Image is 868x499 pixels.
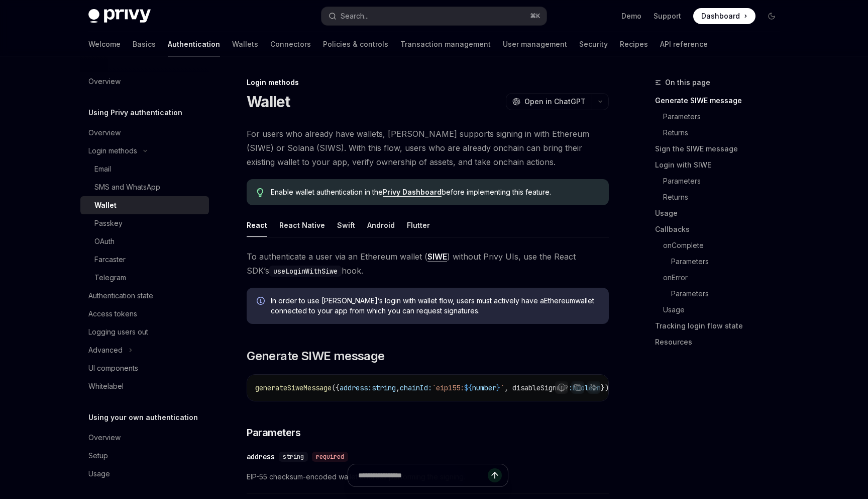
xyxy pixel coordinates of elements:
[80,251,209,269] a: Farcaster
[88,380,124,392] div: Whitelabel
[255,383,332,392] span: generateSiweMessage
[620,32,648,56] a: Recipes
[665,76,710,89] span: On this page
[80,323,209,341] a: Logging users out
[94,272,126,284] div: Telegram
[271,296,599,316] span: In order to use [PERSON_NAME]’s login with wallet flow, users must actively have a Ethereum walle...
[654,11,681,21] a: Support
[693,8,755,24] a: Dashboard
[655,173,788,189] a: Parameters
[80,160,209,178] a: Email
[88,432,121,444] div: Overview
[80,178,209,196] a: SMS and WhatsApp
[358,464,488,486] input: Ask a question...
[655,93,788,109] a: Generate SIWE message
[655,205,788,221] a: Usage
[94,217,123,229] div: Passkey
[80,124,209,142] a: Overview
[400,32,491,56] a: Transaction management
[655,318,788,334] a: Tracking login flow state
[655,237,788,254] a: onComplete
[247,213,267,237] div: React
[655,109,788,125] a: Parameters
[168,32,220,56] a: Authentication
[133,32,156,56] a: Basics
[94,199,117,211] div: Wallet
[247,348,384,364] span: Generate SIWE message
[660,32,708,56] a: API reference
[80,447,209,465] a: Setup
[247,426,300,440] span: Parameters
[80,142,209,160] button: Toggle Login methods section
[464,383,472,392] span: ${
[655,157,788,173] a: Login with SIWE
[655,334,788,350] a: Resources
[88,32,121,56] a: Welcome
[270,32,311,56] a: Connectors
[88,75,121,88] div: Overview
[247,77,609,88] div: Login methods
[80,465,209,483] a: Usage
[88,344,123,356] div: Advanced
[88,468,110,480] div: Usage
[80,214,209,232] a: Passkey
[88,450,108,462] div: Setup
[400,383,432,392] span: chainId:
[279,213,325,237] div: React Native
[88,127,121,139] div: Overview
[88,362,138,374] div: UI components
[587,381,600,394] button: Ask AI
[655,189,788,205] a: Returns
[94,163,111,175] div: Email
[269,266,342,277] code: useLoginWithSiwe
[496,383,500,392] span: }
[383,188,442,197] a: Privy Dashboard
[88,411,198,424] h5: Using your own authentication
[94,254,126,266] div: Farcaster
[80,269,209,287] a: Telegram
[247,93,290,111] h1: Wallet
[247,249,609,278] span: To authenticate a user via an Ethereum wallet ( ) without Privy UIs, use the React SDK’s hook.
[80,72,209,91] a: Overview
[655,254,788,270] a: Parameters
[655,270,788,286] a: onError
[323,32,388,56] a: Policies & controls
[257,297,267,307] svg: Info
[80,377,209,395] a: Whitelabel
[341,10,369,22] div: Search...
[655,302,788,318] a: Usage
[312,452,348,462] div: required
[427,252,447,262] a: SIWE
[283,453,304,461] span: string
[655,221,788,237] a: Callbacks
[655,125,788,141] a: Returns
[257,188,264,197] svg: Tip
[655,286,788,302] a: Parameters
[232,32,258,56] a: Wallets
[94,235,115,247] div: OAuth
[367,213,395,237] div: Android
[571,381,584,394] button: Copy the contents from the code block
[88,9,151,23] img: dark logo
[530,12,540,20] span: ⌘ K
[621,11,641,21] a: Demo
[569,383,573,392] span: :
[80,196,209,214] a: Wallet
[337,213,355,237] div: Swift
[555,381,568,394] button: Report incorrect code
[88,107,182,119] h5: Using Privy authentication
[88,145,137,157] div: Login methods
[488,468,502,482] button: Send message
[504,383,569,392] span: , disableSignup?
[88,308,137,320] div: Access tokens
[472,383,496,392] span: number
[701,11,740,21] span: Dashboard
[524,97,586,107] span: Open in ChatGPT
[271,187,599,197] span: Enable wallet authentication in the before implementing this feature.
[764,8,780,24] button: Toggle dark mode
[94,181,160,193] div: SMS and WhatsApp
[432,383,464,392] span: `eip155:
[321,7,547,25] button: Open search
[80,287,209,305] a: Authentication state
[80,232,209,251] a: OAuth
